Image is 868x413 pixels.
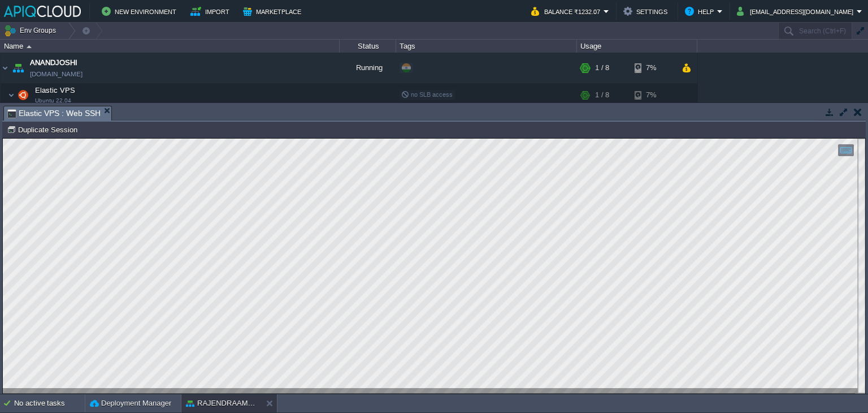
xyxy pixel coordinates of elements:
[340,53,396,83] div: Running
[7,124,81,135] button: Duplicate Session
[595,84,609,106] div: 1 / 8
[737,5,857,18] button: [EMAIL_ADDRESS][DOMAIN_NAME]
[15,84,31,106] img: AMDAwAAAACH5BAEAAAAALAAAAAABAAEAAAICRAEAOw==
[401,91,453,98] span: no SLB access
[1,53,10,83] img: AMDAwAAAACH5BAEAAAAALAAAAAABAAEAAAICRAEAOw==
[397,40,576,53] div: Tags
[531,5,604,18] button: Balance ₹1232.07
[623,5,671,18] button: Settings
[243,5,305,18] button: Marketplace
[102,5,180,18] button: New Environment
[34,86,77,94] a: Elastic VPSUbuntu 22.04
[8,84,15,106] img: AMDAwAAAACH5BAEAAAAALAAAAAABAAEAAAICRAEAOw==
[14,394,85,412] div: No active tasks
[340,40,396,53] div: Status
[4,6,81,17] img: APIQCloud
[685,5,717,18] button: Help
[1,40,339,53] div: Name
[30,68,83,80] a: [DOMAIN_NAME]
[186,398,257,409] button: RAJENDRAAMBEKAR
[595,53,609,83] div: 1 / 8
[30,57,77,68] a: ANANDJOSHI
[578,40,697,53] div: Usage
[90,398,171,409] button: Deployment Manager
[190,5,233,18] button: Import
[635,84,671,106] div: 7%
[635,53,671,83] div: 7%
[7,106,101,121] span: Elastic VPS : Web SSH
[10,53,26,83] img: AMDAwAAAACH5BAEAAAAALAAAAAABAAEAAAICRAEAOw==
[35,97,71,104] span: Ubuntu 22.04
[34,85,77,95] span: Elastic VPS
[4,23,60,38] button: Env Groups
[27,45,32,48] img: AMDAwAAAACH5BAEAAAAALAAAAAABAAEAAAICRAEAOw==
